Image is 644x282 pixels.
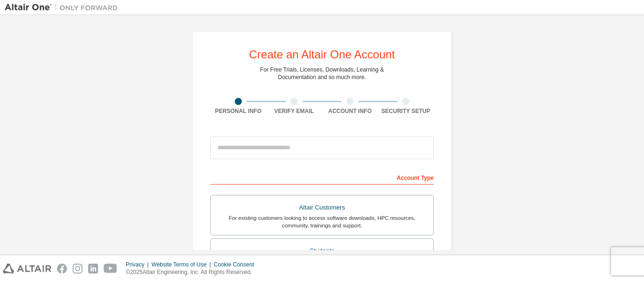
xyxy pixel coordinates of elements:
div: For Free Trials, Licenses, Downloads, Learning & Documentation and so much more. [260,66,384,81]
div: Privacy [126,261,151,268]
img: Altair One [5,3,123,12]
img: youtube.svg [104,264,117,274]
div: Students [216,244,428,258]
div: Verify Email [266,107,322,115]
div: Altair Customers [216,201,428,214]
div: Cookie Consent [214,261,259,268]
div: Website Terms of Use [151,261,214,268]
img: instagram.svg [73,264,83,274]
div: Account Info [322,107,378,115]
p: © 2025 Altair Engineering, Inc. All Rights Reserved. [126,268,260,276]
img: facebook.svg [57,264,67,274]
div: Account Type [210,169,434,185]
div: Create an Altair One Account [249,49,395,60]
img: altair_logo.svg [3,264,51,274]
div: For existing customers looking to access software downloads, HPC resources, community, trainings ... [216,214,428,229]
img: linkedin.svg [88,264,98,274]
div: Personal Info [210,107,266,115]
div: Security Setup [378,107,434,115]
